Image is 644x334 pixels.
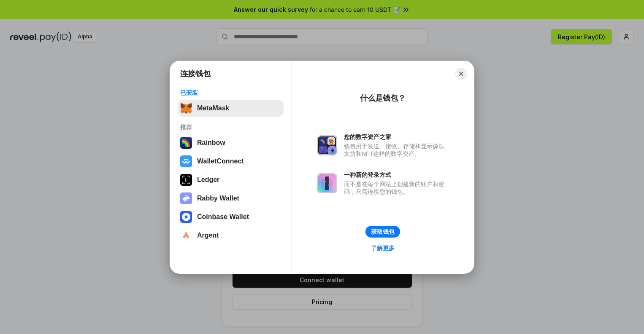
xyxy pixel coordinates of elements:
div: 而不是在每个网站上创建新的账户和密码，只需连接您的钱包。 [344,180,449,195]
div: MetaMask [197,104,229,112]
div: Rabby Wallet [197,195,239,202]
button: Rabby Wallet [178,190,284,207]
img: svg+xml,%3Csvg%20xmlns%3D%22http%3A%2F%2Fwww.w3.org%2F2000%2Fsvg%22%20fill%3D%22none%22%20viewBox... [180,192,192,204]
div: 推荐 [180,123,281,131]
div: 钱包用于发送、接收、存储和显示像以太坊和NFT这样的数字资产。 [344,142,449,158]
div: Rainbow [197,139,225,147]
div: 获取钱包 [371,228,395,235]
img: svg+xml,%3Csvg%20fill%3D%22none%22%20height%3D%2233%22%20viewBox%3D%220%200%2035%2033%22%20width%... [180,102,192,114]
img: svg+xml,%3Csvg%20width%3D%2228%22%20height%3D%2228%22%20viewBox%3D%220%200%2028%2028%22%20fill%3D... [180,211,192,223]
button: Argent [178,227,284,244]
img: svg+xml,%3Csvg%20width%3D%22120%22%20height%3D%22120%22%20viewBox%3D%220%200%20120%20120%22%20fil... [180,137,192,149]
button: Ledger [178,171,284,188]
div: 什么是钱包？ [360,93,406,103]
h1: 连接钱包 [180,69,211,79]
div: Argent [197,232,219,239]
div: 您的数字资产之家 [344,133,449,141]
div: 一种新的登录方式 [344,171,449,179]
div: Coinbase Wallet [197,213,249,221]
div: 已安装 [180,89,281,96]
div: Ledger [197,176,219,184]
button: MetaMask [178,100,284,117]
div: 了解更多 [371,244,395,252]
img: svg+xml,%3Csvg%20xmlns%3D%22http%3A%2F%2Fwww.w3.org%2F2000%2Fsvg%22%20fill%3D%22none%22%20viewBox... [317,173,337,193]
img: svg+xml,%3Csvg%20width%3D%2228%22%20height%3D%2228%22%20viewBox%3D%220%200%2028%2028%22%20fill%3D... [180,230,192,241]
button: 获取钱包 [365,226,400,238]
img: svg+xml,%3Csvg%20width%3D%2228%22%20height%3D%2228%22%20viewBox%3D%220%200%2028%2028%22%20fill%3D... [180,155,192,167]
button: Close [455,68,467,80]
button: Coinbase Wallet [178,208,284,225]
button: WalletConnect [178,153,284,170]
button: Rainbow [178,134,284,151]
div: WalletConnect [197,158,244,165]
a: 了解更多 [366,243,400,254]
img: svg+xml,%3Csvg%20xmlns%3D%22http%3A%2F%2Fwww.w3.org%2F2000%2Fsvg%22%20width%3D%2228%22%20height%3... [180,174,192,186]
img: svg+xml,%3Csvg%20xmlns%3D%22http%3A%2F%2Fwww.w3.org%2F2000%2Fsvg%22%20fill%3D%22none%22%20viewBox... [317,135,337,155]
